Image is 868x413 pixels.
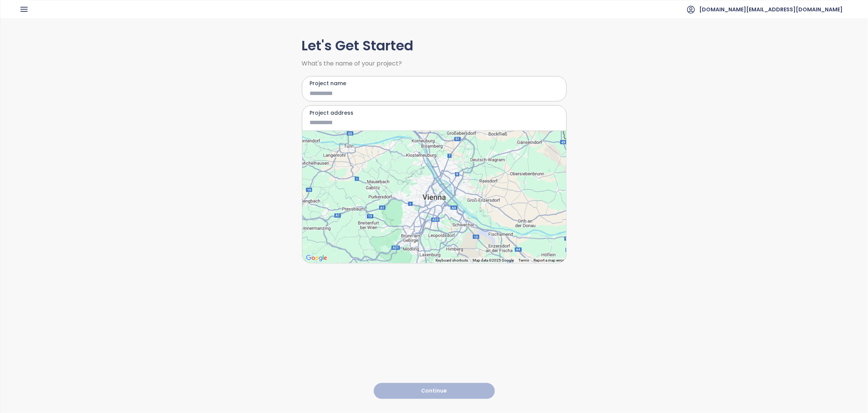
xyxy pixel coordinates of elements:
[700,0,843,19] span: [DOMAIN_NAME][EMAIL_ADDRESS][DOMAIN_NAME]
[436,258,468,263] button: Keyboard shortcuts
[302,35,567,57] h1: Let's Get Started
[310,79,559,87] label: Project name
[304,253,329,263] a: Open this area in Google Maps (opens a new window)
[304,253,329,263] img: Google
[473,258,514,262] span: Map data ©2025 Google
[302,61,567,67] span: What's the name of your project?
[310,109,559,117] label: Project address
[374,383,495,399] button: Continue
[534,258,564,262] a: Report a map error
[519,258,529,262] a: Terms (opens in new tab)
